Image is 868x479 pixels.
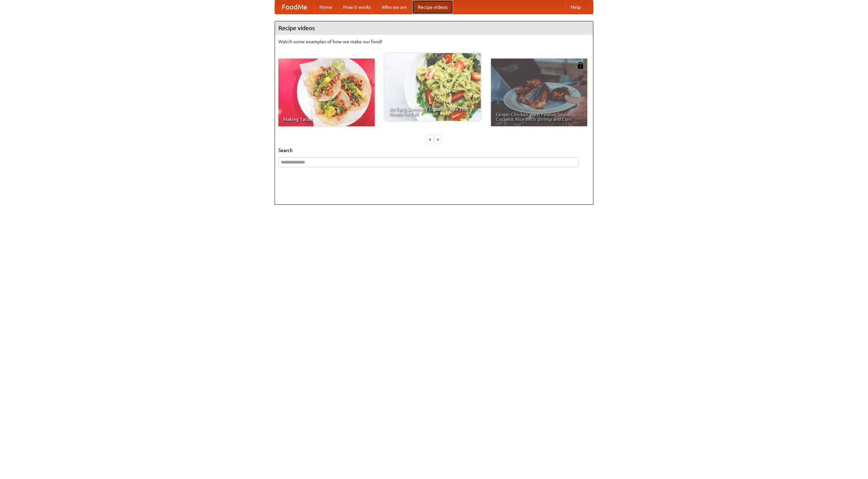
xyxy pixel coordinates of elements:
a: FoodMe [275,0,314,14]
a: Home [314,0,338,14]
img: 483408.png [577,62,584,69]
a: Help [565,0,586,14]
span: Making Tacos [283,117,370,122]
a: Who we are [376,0,412,14]
p: Watch some examples of how we make our food! [278,38,590,45]
h4: Recipe videos [275,21,593,35]
a: Making Tacos [278,59,375,126]
div: « [427,135,433,144]
a: An Easy, Summery Tomato Pasta That's Ready for Fall [384,53,481,121]
a: How it works [338,0,376,14]
a: Recipe videos [412,0,453,14]
div: » [435,135,441,144]
h5: Search [278,147,590,154]
span: An Easy, Summery Tomato Pasta That's Ready for Fall [389,107,476,116]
